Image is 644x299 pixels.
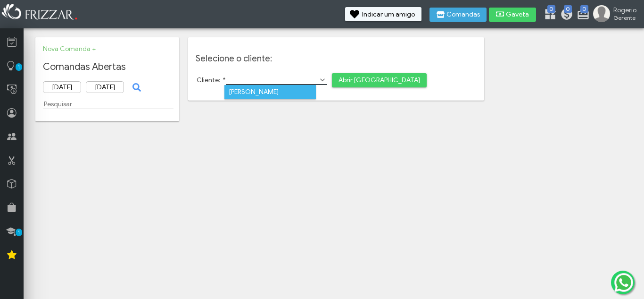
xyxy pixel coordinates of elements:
span: 0 [547,5,555,13]
button: Show Options [318,75,327,85]
a: Rogerio Gerente [593,5,639,24]
button: ui-button [129,80,143,94]
a: Nova Comanda + [43,45,96,53]
span: Indicar um amigo [362,11,415,18]
button: Comandas [429,8,487,22]
span: Abrir [GEOGRAPHIC_DATA] [339,73,420,87]
span: Gaveta [506,11,529,18]
a: 0 [560,8,570,23]
button: Indicar um amigo [345,7,421,21]
h2: Comandas Abertas [43,61,172,73]
span: 1 [16,229,22,236]
h3: Selecione o cliente: [196,53,477,64]
label: Cliente: [197,76,226,84]
span: Comandas [446,11,480,18]
button: Gaveta [489,8,536,22]
input: Data Final [86,81,124,93]
span: 0 [580,5,588,13]
span: ui-button [135,80,136,94]
span: 1 [16,63,22,71]
span: Gerente [613,14,636,21]
a: 0 [577,8,586,23]
li: [PERSON_NAME] [224,85,316,99]
a: 0 [544,8,553,23]
span: 0 [564,5,572,13]
span: Rogerio [613,6,636,14]
img: whatsapp.png [612,271,635,294]
input: Pesquisar [43,99,173,109]
button: Abrir [GEOGRAPHIC_DATA] [332,73,427,87]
